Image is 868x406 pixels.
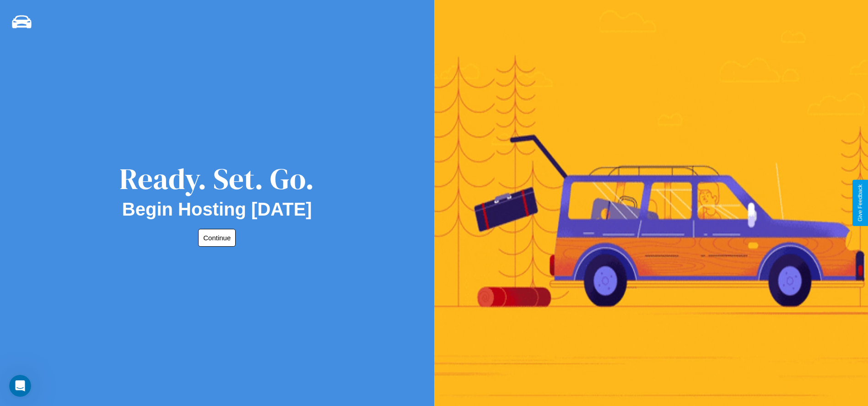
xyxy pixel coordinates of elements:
div: Ready. Set. Go. [119,158,314,199]
iframe: Intercom live chat [9,375,31,397]
button: Continue [198,229,236,247]
div: Give Feedback [857,184,863,222]
h2: Begin Hosting [DATE] [122,199,312,220]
